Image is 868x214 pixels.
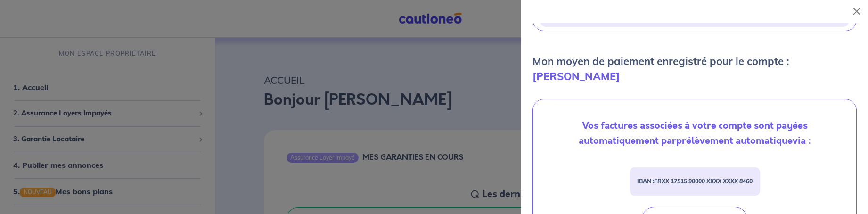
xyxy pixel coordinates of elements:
[849,4,864,19] button: Close
[532,54,857,84] p: Mon moyen de paiement enregistré pour le compte :
[676,134,793,148] strong: prélèvement automatique
[654,178,753,185] em: FRXX 17515 90000 XXXX XXXX 8460
[532,70,620,83] strong: [PERSON_NAME]
[540,118,849,148] p: Vos factures associées à votre compte sont payées automatiquement par via :
[637,178,753,185] strong: IBAN :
